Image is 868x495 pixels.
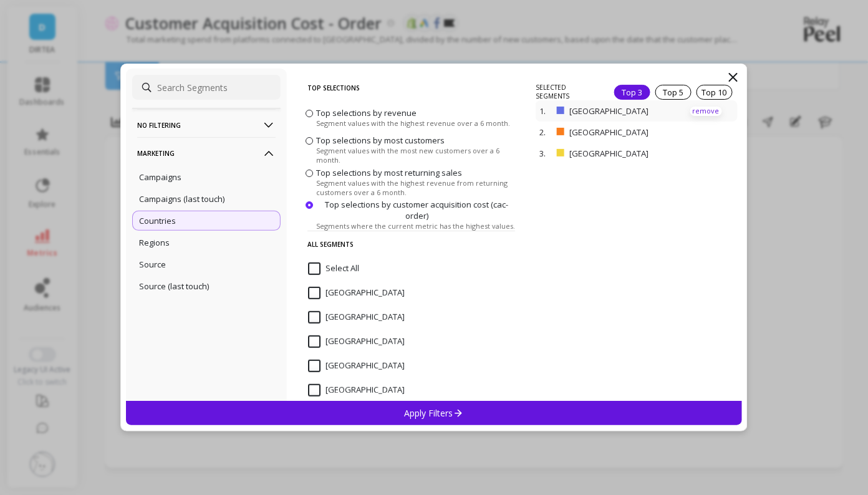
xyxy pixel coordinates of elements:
p: [GEOGRAPHIC_DATA] [569,105,691,117]
p: [GEOGRAPHIC_DATA] [569,148,691,159]
p: No filtering [137,109,276,141]
span: Top selections by customer acquisition cost (cac-order) [316,199,517,221]
p: Campaigns (last touch) [139,193,224,204]
p: remove [690,107,722,116]
span: Andorra [308,360,405,372]
span: Segment values with the highest revenue from returning customers over a 6 month. [316,178,517,197]
span: Segment values with the most new customers over a 6 month. [316,146,517,165]
span: Segment values with the highest revenue over a 6 month. [316,118,510,128]
span: Afghanistan [308,287,405,299]
p: 1. [539,105,552,117]
p: Marketing [137,137,276,169]
p: Apply Filters [405,407,464,419]
p: 2. [539,127,552,138]
p: All Segments [307,231,515,257]
span: Top selections by most returning sales [316,167,462,178]
p: Countries [139,215,176,226]
span: Albania [308,311,405,324]
div: Top 3 [614,85,650,100]
span: Angola [308,384,405,396]
span: Algeria [308,335,405,348]
p: Top Selections [307,75,515,101]
p: Campaigns [139,171,181,183]
p: Source (last touch) [139,281,209,292]
div: Top 10 [697,85,733,100]
p: 3. [539,148,552,159]
span: Top selections by revenue [316,107,417,118]
input: Search Segments [132,75,281,100]
p: Regions [139,237,170,248]
span: Select All [308,262,359,275]
div: Top 5 [655,85,692,100]
p: [GEOGRAPHIC_DATA] [569,127,691,138]
p: Source [139,259,166,270]
span: Top selections by most customers [316,135,445,146]
span: Segments where the current metric has the highest values. [316,221,515,231]
p: SELECTED SEGMENTS [536,83,599,100]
